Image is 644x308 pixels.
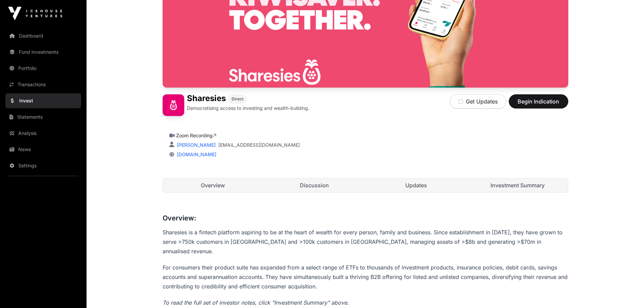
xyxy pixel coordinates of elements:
[163,179,263,192] a: Overview
[450,94,506,109] button: Get Updates
[175,142,216,148] a: [PERSON_NAME]
[509,94,568,109] button: Begin Indication
[5,142,81,157] a: News
[5,93,81,108] a: Invest
[610,276,644,308] iframe: Chat Widget
[468,179,568,192] a: Investment Summary
[176,133,216,138] a: Zoom Recording
[366,179,467,192] a: Updates
[5,77,81,92] a: Transactions
[5,45,81,60] a: Fund Investments
[517,97,560,105] span: Begin Indication
[5,61,81,76] a: Portfolio
[163,179,568,192] nav: Tabs
[163,263,568,291] p: For consumers their product suite has expanded from a select range of ETFs to thousands of invest...
[187,94,226,103] h1: Sharesies
[187,105,309,112] p: Democratising access to investing and wealth-building.
[8,7,62,20] img: Icehouse Ventures Logo
[174,151,216,157] a: [DOMAIN_NAME]
[5,158,81,173] a: Settings
[163,213,568,223] h3: Overview:
[163,228,568,256] p: Sharesies is a fintech platform aspiring to be at the heart of wealth for every person, family an...
[5,28,81,43] a: Dashboard
[509,101,568,108] a: Begin Indication
[264,179,365,192] a: Discussion
[232,96,243,102] span: Direct
[218,142,300,148] a: [EMAIL_ADDRESS][DOMAIN_NAME]
[5,126,81,141] a: Analysis
[5,110,81,124] a: Statements
[163,94,184,116] img: Sharesies
[163,299,349,306] em: To read the full set of investor notes, click "Investment Summary" above.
